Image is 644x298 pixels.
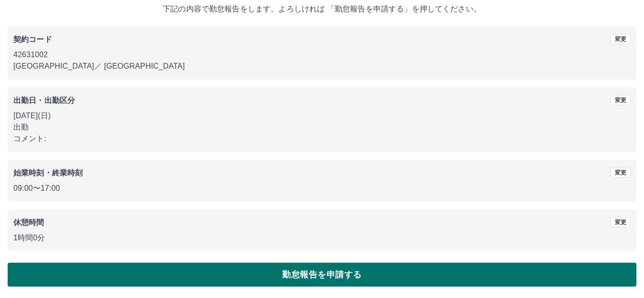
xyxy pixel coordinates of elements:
[13,183,631,194] p: 09:00 〜 17:00
[13,169,83,177] b: 始業時刻・終業時刻
[13,218,44,226] b: 休憩時間
[13,110,631,122] p: [DATE](日)
[13,35,52,43] b: 契約コード
[13,122,631,133] p: 出勤
[8,263,636,287] button: 勤怠報告を申請する
[611,34,631,44] button: 変更
[13,49,631,61] p: 42631002
[611,95,631,105] button: 変更
[13,133,631,144] p: コメント:
[13,232,631,244] p: 1時間0分
[8,3,636,15] p: 下記の内容で勤怠報告をします。よろしければ 「勤怠報告を申請する」を押してください。
[13,61,631,72] p: [GEOGRAPHIC_DATA] ／ [GEOGRAPHIC_DATA]
[611,217,631,227] button: 変更
[611,167,631,178] button: 変更
[13,96,75,104] b: 出勤日・出勤区分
